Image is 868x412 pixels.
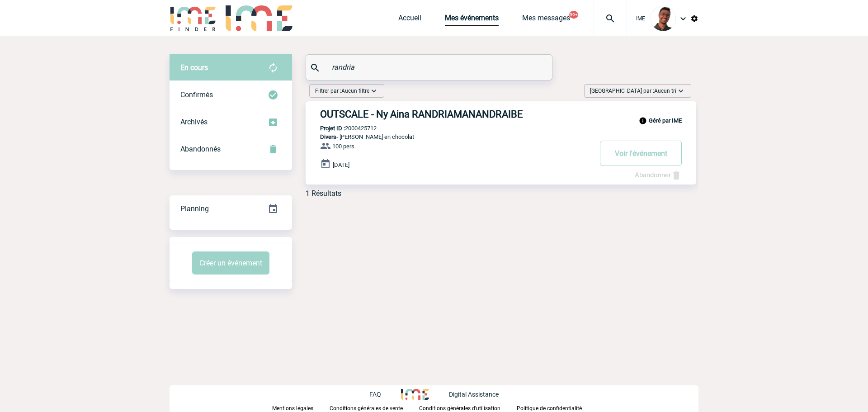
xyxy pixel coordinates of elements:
[306,125,377,132] p: 2000425712
[419,403,517,412] a: Conditions générales d'utilisation
[590,86,676,95] span: [GEOGRAPHIC_DATA] par :
[401,389,429,400] img: http://www.idealmeetingsevents.fr/
[369,391,381,398] p: FAQ
[330,61,531,74] input: Rechercher un événement par son nom
[272,403,330,412] a: Mentions légales
[332,143,356,150] span: 100 pers.
[170,195,292,222] a: Planning
[341,88,369,94] span: Aucun filtre
[517,403,596,412] a: Politique de confidentialité
[635,171,682,179] a: Abandonner
[306,133,591,140] p: - [PERSON_NAME] en chocolat
[170,54,292,81] div: Retrouvez ici tous vos évènements avant confirmation
[651,6,676,31] img: 124970-0.jpg
[192,251,269,275] button: Créer un événement
[306,109,696,120] a: OUTSCALE - Ny Aina RANDRIAMANANDRAIBE
[320,125,345,132] b: Projet ID :
[517,405,582,412] p: Politique de confidentialité
[600,141,682,166] button: Voir l'événement
[180,90,213,99] span: Confirmés
[170,5,217,31] img: IME-Finder
[170,195,292,223] div: Retrouvez ici tous vos événements organisés par date et état d'avancement
[170,136,292,163] div: Retrouvez ici tous vos événements annulés
[522,14,570,26] a: Mes messages
[398,14,421,26] a: Accueil
[330,405,403,412] p: Conditions générales de vente
[272,405,313,412] p: Mentions légales
[636,15,645,22] span: IME
[180,118,208,126] span: Archivés
[330,403,419,412] a: Conditions générales de vente
[654,88,676,94] span: Aucun tri
[649,117,682,124] b: Géré par IME
[315,86,369,95] span: Filtrer par :
[180,63,208,72] span: En cours
[180,145,221,153] span: Abandonnés
[320,133,336,140] span: Divers
[569,11,578,19] button: 99+
[419,405,500,412] p: Conditions générales d'utilisation
[445,14,499,26] a: Mes événements
[333,161,349,168] span: [DATE]
[306,189,341,198] div: 1 Résultats
[180,204,209,213] span: Planning
[449,391,499,398] p: Digital Assistance
[369,389,401,398] a: FAQ
[639,117,647,125] img: info_black_24dp.svg
[170,109,292,136] div: Retrouvez ici tous les événements que vous avez décidé d'archiver
[320,109,591,120] h3: OUTSCALE - Ny Aina RANDRIAMANANDRAIBE
[369,86,378,95] img: baseline_expand_more_white_24dp-b.png
[676,86,685,95] img: baseline_expand_more_white_24dp-b.png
